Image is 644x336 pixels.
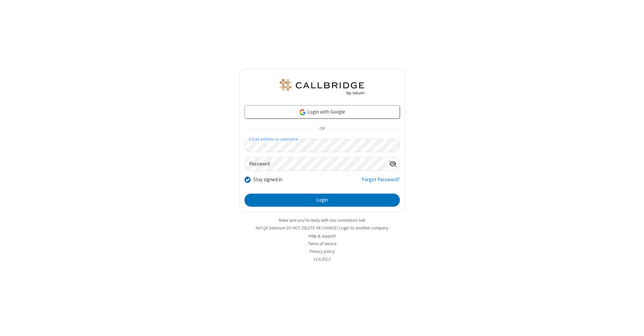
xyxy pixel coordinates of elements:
a: Help & support [309,233,336,239]
li: v2.6.351.0 [239,256,405,262]
span: OR [317,124,327,134]
a: Terms of service [308,241,336,247]
button: Login [245,194,400,207]
img: google-icon.png [299,109,306,116]
a: Forgot Password? [362,176,400,189]
li: Not QA Selenium DO NOT DELETE OR CHANGE? [239,225,405,231]
a: Make sure you're ready with our connection test [279,217,365,223]
a: Login with Google [245,105,400,119]
label: Stay signed in [253,176,282,184]
div: Show password [386,157,399,170]
button: Login to another company [339,225,388,231]
input: Email address or username [245,139,400,152]
input: Password [245,157,386,171]
img: QA Selenium DO NOT DELETE OR CHANGE [278,79,366,95]
a: Privacy policy [310,249,335,254]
